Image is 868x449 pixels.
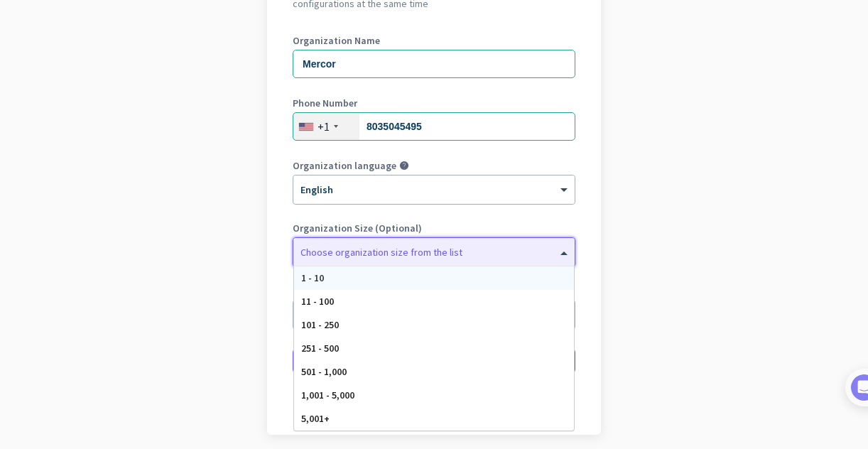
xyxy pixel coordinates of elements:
[301,412,330,425] span: 5,001+
[318,119,330,134] div: +1
[293,286,575,296] label: Organization Time Zone
[301,342,339,355] span: 251 - 500
[293,98,575,108] label: Phone Number
[293,36,575,45] label: Organization Name
[293,112,575,141] input: 201-555-0123
[301,271,324,284] span: 1 - 10
[293,223,575,233] label: Organization Size (Optional)
[293,399,575,409] div: Go back
[399,161,409,171] i: help
[301,389,354,401] span: 1,001 - 5,000
[301,295,334,308] span: 11 - 100
[293,161,396,171] label: Organization language
[301,318,339,331] span: 101 - 250
[294,266,574,431] div: Options List
[293,50,575,78] input: What is the name of your organization?
[301,365,347,378] span: 501 - 1,000
[293,348,575,374] button: Create Organization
